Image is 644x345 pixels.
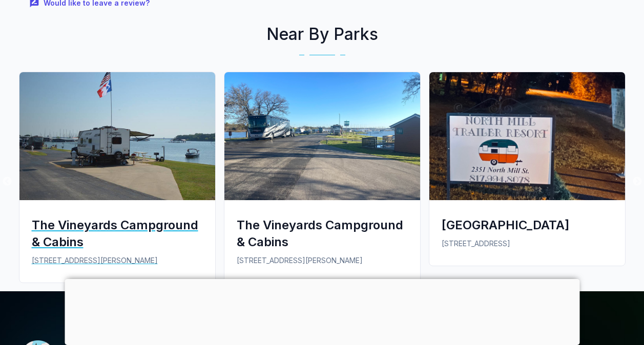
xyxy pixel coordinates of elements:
[65,279,579,342] iframe: Advertisement
[442,217,613,233] div: [GEOGRAPHIC_DATA]
[2,177,12,187] button: Previous
[32,255,203,266] p: [STREET_ADDRESS][PERSON_NAME]
[15,72,220,291] a: The Vineyards Campground & CabinsThe Vineyards Campground & Cabins[STREET_ADDRESS][PERSON_NAME]
[15,22,630,47] h2: Near By Parks
[19,72,215,200] img: The Vineyards Campground & Cabins
[32,217,203,250] div: The Vineyards Campground & Cabins
[237,255,408,266] p: [STREET_ADDRESS][PERSON_NAME]
[632,177,642,187] button: Next
[442,238,613,249] p: [STREET_ADDRESS]
[237,217,408,250] div: The Vineyards Campground & Cabins
[429,72,625,200] img: North Mill RV Resort
[425,72,630,274] a: North Mill RV Resort[GEOGRAPHIC_DATA][STREET_ADDRESS]
[224,72,420,200] img: The Vineyards Campground & Cabins
[220,72,425,291] a: The Vineyards Campground & CabinsThe Vineyards Campground & Cabins[STREET_ADDRESS][PERSON_NAME]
